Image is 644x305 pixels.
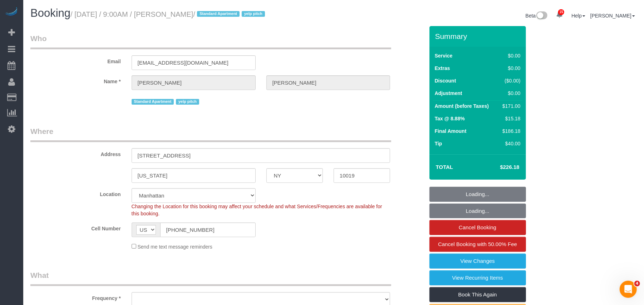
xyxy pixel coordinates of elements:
legend: Who [30,33,391,49]
a: Help [571,13,585,19]
label: Location [25,188,126,198]
span: yelp pitch [242,11,265,17]
label: Address [25,148,126,158]
iframe: Intercom live chat [620,281,637,298]
legend: What [30,270,391,286]
small: / [DATE] / 9:00AM / [PERSON_NAME] [70,10,267,18]
strong: Total [436,164,453,170]
input: Email [132,55,256,70]
span: / [193,10,267,18]
label: Cell Number [25,222,126,232]
div: $171.00 [500,102,520,110]
label: Email [25,55,126,65]
a: Book This Again [429,287,526,302]
a: View Recurring Items [429,270,526,285]
span: Standard Apartment [132,99,174,105]
div: $15.18 [500,115,520,122]
label: Frequency * [25,292,126,302]
span: 15 [558,9,564,15]
h3: Summary [435,32,522,40]
img: New interface [536,11,547,21]
label: Service [435,52,453,59]
label: Name * [25,75,126,85]
input: Zip Code [334,168,390,183]
label: Extras [435,65,450,72]
label: Final Amount [435,127,467,135]
label: Tax @ 8.88% [435,115,465,122]
span: Cancel Booking with 50.00% Fee [438,241,517,247]
input: Cell Number [160,222,256,237]
div: $186.18 [500,127,520,135]
label: Adjustment [435,90,462,97]
label: Amount (before Taxes) [435,102,489,110]
input: City [132,168,256,183]
span: Booking [30,7,70,19]
input: Last Name [266,75,390,90]
a: 15 [552,7,566,23]
div: $0.00 [500,65,520,72]
span: Send me text message reminders [138,244,212,250]
span: yelp pitch [176,99,199,105]
label: Tip [435,140,442,147]
a: Cancel Booking [429,220,526,235]
a: Cancel Booking with 50.00% Fee [429,237,526,252]
a: View Changes [429,254,526,269]
a: [PERSON_NAME] [590,13,635,19]
div: ($0.00) [500,77,520,84]
span: 4 [634,281,640,286]
span: Standard Apartment [197,11,240,17]
span: Changing the Location for this booking may affect your schedule and what Services/Frequencies are... [132,204,382,216]
a: Beta [526,13,548,19]
img: Automaid Logo [4,7,19,17]
div: $0.00 [500,90,520,97]
legend: Where [30,126,391,142]
div: $0.00 [500,52,520,59]
label: Discount [435,77,456,84]
h4: $226.18 [478,164,519,170]
div: $40.00 [500,140,520,147]
input: First Name [132,75,256,90]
